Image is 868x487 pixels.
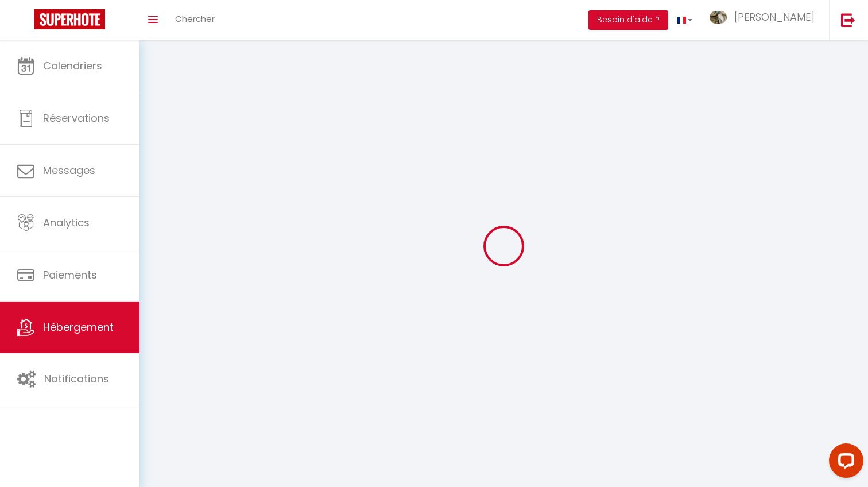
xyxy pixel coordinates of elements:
img: logout [841,13,855,27]
span: Analytics [43,215,90,230]
button: Besoin d'aide ? [588,10,668,30]
span: Chercher [175,13,215,25]
span: Réservations [43,111,110,125]
span: Calendriers [43,59,102,73]
span: Paiements [43,268,97,282]
span: Messages [43,163,95,177]
iframe: LiveChat chat widget [820,439,868,487]
span: [PERSON_NAME] [734,10,815,24]
img: Super Booking [34,9,105,29]
img: ... [710,11,727,24]
span: Hébergement [43,320,114,334]
span: Notifications [44,372,109,386]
